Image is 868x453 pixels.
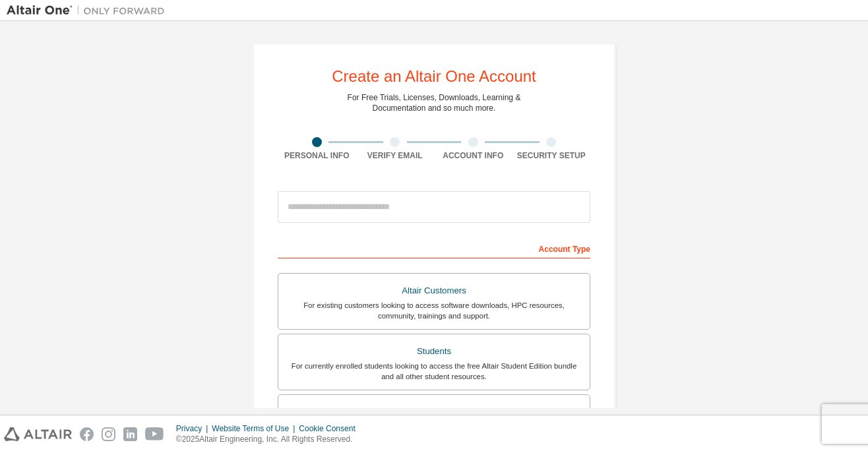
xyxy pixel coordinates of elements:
[4,427,72,441] img: altair_logo.svg
[123,427,137,441] img: linkedin.svg
[299,423,363,434] div: Cookie Consent
[356,150,435,161] div: Verify Email
[512,150,591,161] div: Security Setup
[286,342,582,361] div: Students
[80,427,94,441] img: facebook.svg
[286,300,582,321] div: For existing customers looking to access software downloads, HPC resources, community, trainings ...
[212,423,299,434] div: Website Terms of Use
[286,403,582,421] div: Faculty
[286,282,582,300] div: Altair Customers
[145,427,164,441] img: youtube.svg
[348,92,521,113] div: For Free Trials, Licenses, Downloads, Learning & Documentation and so much more.
[7,4,171,17] img: Altair One
[102,427,115,441] img: instagram.svg
[176,434,363,445] p: © 2025 Altair Engineering, Inc. All Rights Reserved.
[434,150,512,161] div: Account Info
[176,423,212,434] div: Privacy
[278,237,590,258] div: Account Type
[332,69,536,84] div: Create an Altair One Account
[286,361,582,382] div: For currently enrolled students looking to access the free Altair Student Edition bundle and all ...
[278,150,356,161] div: Personal Info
